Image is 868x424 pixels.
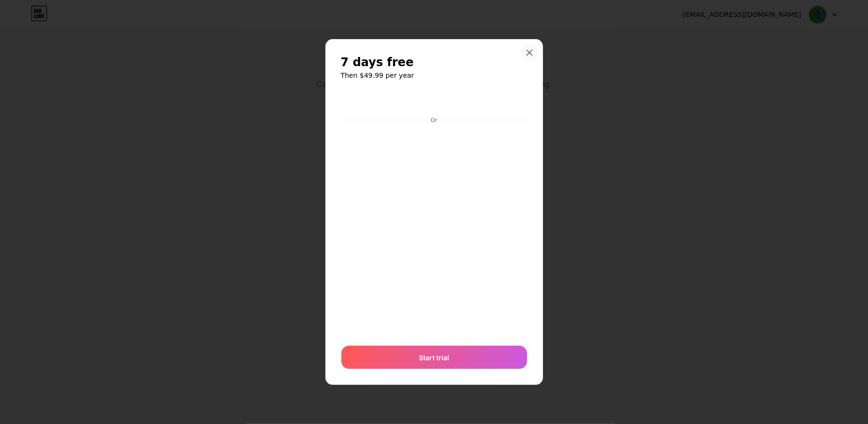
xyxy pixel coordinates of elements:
span: 7 days free [341,55,414,70]
iframe: Secure payment input frame [339,125,529,337]
div: Or [428,116,439,124]
span: Start trial [419,353,449,363]
iframe: Secure payment button frame [341,90,527,113]
h6: Then $49.99 per year [341,71,528,80]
